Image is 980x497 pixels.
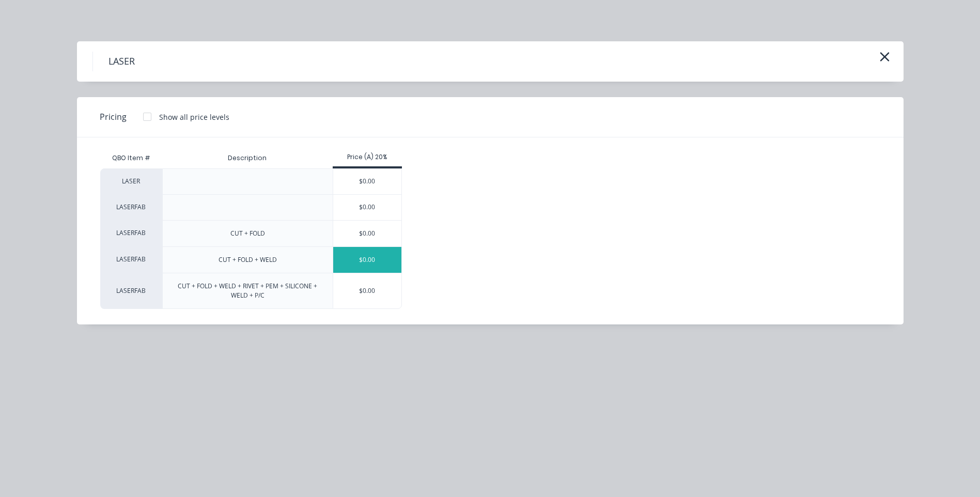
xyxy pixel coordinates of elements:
div: $0.00 [333,247,402,273]
div: $0.00 [333,273,402,308]
div: LASERFAB [100,220,162,246]
h4: LASER [92,52,150,71]
div: $0.00 [333,195,402,220]
div: CUT + FOLD + WELD [219,255,277,265]
div: QBO Item # [100,148,162,168]
div: CUT + FOLD + WELD + RIVET + PEM + SILICONE + WELD + P/C [171,282,324,300]
div: Show all price levels [159,112,229,122]
div: LASERFAB [100,246,162,273]
div: CUT + FOLD [230,229,265,238]
span: Pricing [100,111,127,123]
div: Price (A) 20% [333,152,402,162]
div: LASERFAB [100,273,162,309]
div: LASER [100,168,162,194]
div: $0.00 [333,221,402,246]
div: Description [220,145,275,171]
div: LASERFAB [100,194,162,220]
div: $0.00 [333,169,402,194]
